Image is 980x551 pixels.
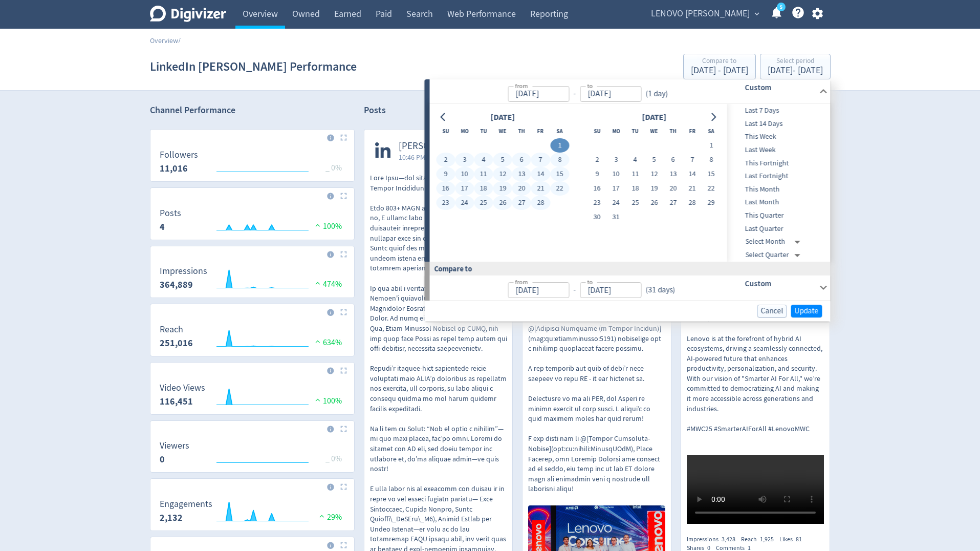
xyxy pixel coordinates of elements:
a: [PERSON_NAME]7:18 PM [DATE] AEDTGreat talking with Six Five Media!​ ​ It was a pleasure catching ... [681,130,830,527]
button: 15 [702,167,721,181]
th: Friday [683,124,702,138]
div: Reach [741,535,779,544]
button: 7 [683,153,702,167]
button: 8 [702,153,721,167]
dt: Reach [160,324,193,335]
div: ( 1 day ) [641,88,672,100]
button: 4 [474,153,493,167]
span: 10:46 PM [DATE] AEDT [399,152,468,162]
button: 24 [455,196,474,210]
button: 9 [587,167,606,181]
button: 27 [664,196,683,210]
span: This Month [727,184,829,195]
button: 2 [436,153,455,167]
div: ( 31 days ) [641,284,675,296]
button: 19 [493,181,512,196]
button: Cancel [757,305,787,317]
th: Saturday [702,124,721,138]
div: This Month [727,183,829,196]
th: Monday [455,124,474,138]
span: Last Fortnight [727,171,829,182]
img: positive-performance.svg [313,221,323,229]
p: Lor ips dolo sit Ametco Adipi Elitsedd Eiusmo 99!​ ​ Temp inci, U lab etd magnaaliq en adminimv q... [528,173,665,494]
button: 9 [436,167,455,181]
button: 1 [702,138,721,153]
span: This Week [727,131,829,142]
h2: Channel Performance [150,104,355,117]
span: 634% [313,337,342,348]
button: 3 [606,153,625,167]
strong: 11,016 [160,162,188,175]
label: from [515,278,528,286]
div: This Quarter [727,209,829,222]
th: Wednesday [645,124,664,138]
label: to [587,81,593,90]
th: Thursday [512,124,531,138]
button: 11 [626,167,645,181]
button: 22 [702,181,721,196]
svg: Viewers 0 [155,441,350,468]
button: 13 [664,167,683,181]
button: 18 [626,181,645,196]
nav: presets [727,104,829,262]
strong: 116,451 [160,395,193,408]
div: from-to(1 day)Custom [430,104,831,262]
span: Last 14 Days [727,118,829,130]
button: 5 [645,153,664,167]
button: 10 [455,167,474,181]
a: Overview [150,36,178,45]
button: 17 [606,181,625,196]
img: positive-performance.svg [313,337,323,345]
button: 27 [512,196,531,210]
button: LENOVO [PERSON_NAME] [647,6,762,22]
span: LENOVO [PERSON_NAME] [651,6,750,22]
button: 31 [606,210,625,224]
button: 14 [531,167,550,181]
div: Last Quarter [727,222,829,236]
span: Last Week [727,144,829,156]
span: 100% [313,396,342,406]
button: 25 [474,196,493,210]
button: 22 [550,181,569,196]
strong: 251,016 [160,337,193,349]
button: 6 [664,153,683,167]
img: Placeholder [340,542,347,548]
button: 5 [493,153,512,167]
div: Select Quarter [746,248,804,262]
button: 1 [550,138,569,153]
svg: Followers 11,016 [155,150,350,177]
span: Last Quarter [727,223,829,235]
button: 30 [587,210,606,224]
div: [DATE] - [DATE] [691,66,748,75]
div: Select period [768,57,823,66]
div: Compare to [425,262,831,275]
th: Sunday [436,124,455,138]
span: 3,428 [722,535,735,543]
div: Select Month [746,235,804,248]
th: Friday [531,124,550,138]
button: 21 [531,181,550,196]
span: [PERSON_NAME] [399,140,468,152]
button: 23 [587,196,606,210]
h6: Custom [745,278,815,290]
div: Last 7 Days [727,104,829,117]
button: Compare to[DATE] - [DATE] [683,54,756,79]
span: 474% [313,279,342,289]
button: 20 [512,181,531,196]
button: 20 [664,181,683,196]
span: This Fortnight [727,158,829,169]
button: 23 [436,196,455,210]
span: Last 7 Days [727,105,829,116]
img: positive-performance.svg [313,279,323,287]
button: 26 [645,196,664,210]
dt: Posts [160,207,181,219]
button: 12 [493,167,512,181]
dt: Video Views [160,382,205,394]
dt: Impressions [160,265,207,277]
button: 19 [645,181,664,196]
strong: 4 [160,221,165,233]
img: Placeholder [340,309,347,315]
span: Update [795,307,819,315]
button: 3 [455,153,474,167]
dt: Viewers [160,440,189,452]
